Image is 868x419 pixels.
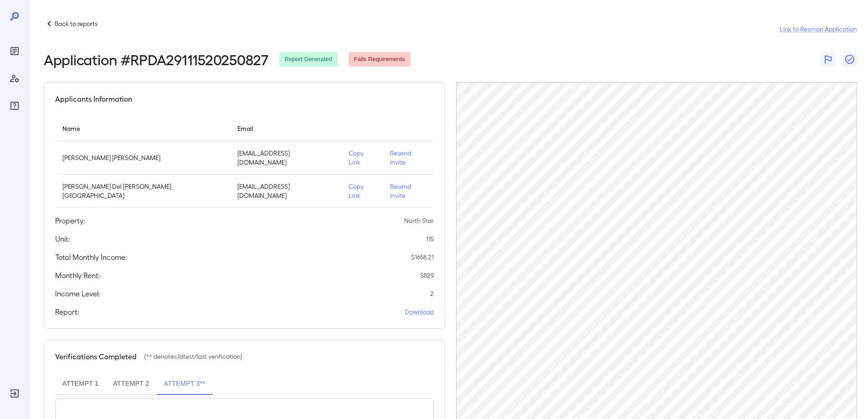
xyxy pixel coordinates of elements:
p: [EMAIL_ADDRESS][DOMAIN_NAME] [237,182,334,200]
p: Copy Link [349,182,375,200]
div: Manage Users [7,71,22,86]
button: Close Report [842,52,857,67]
h5: Applicants Information [55,93,132,104]
p: $ 1658.21 [411,253,434,262]
table: simple table [55,115,434,208]
p: North Star [404,216,434,225]
p: Copy Link [349,149,375,167]
p: (** denotes latest/last verification) [144,352,242,361]
h2: Application # RPDA29111520250827 [44,51,268,67]
h5: Unit: [55,233,70,244]
span: Report Generated [279,55,338,64]
button: Attempt 2 [106,373,156,395]
h5: Total Monthly Income: [55,252,127,263]
span: Fails Requirements [349,55,411,64]
p: [EMAIL_ADDRESS][DOMAIN_NAME] [237,149,334,167]
p: $ 829 [420,271,434,280]
a: Download [405,307,434,316]
a: Link to Resman Application [780,25,857,34]
p: [PERSON_NAME] [PERSON_NAME] [62,153,223,162]
button: Attempt 3** [157,373,213,395]
p: Back to reports [55,19,98,28]
div: Reports [7,44,22,58]
th: Name [55,115,230,141]
div: Log Out [7,386,22,401]
p: 2 [430,289,434,298]
h5: Monthly Rent: [55,270,100,281]
div: FAQ [7,98,22,113]
p: [PERSON_NAME] Del [PERSON_NAME][GEOGRAPHIC_DATA] [62,182,223,200]
h5: Verifications Completed [55,351,137,362]
h5: Report: [55,306,79,317]
h5: Income Level: [55,288,100,299]
th: Email [230,115,341,141]
button: Flag Report [821,52,835,67]
p: Resend Invite [390,182,426,200]
button: Attempt 1 [55,373,106,395]
p: Resend Invite [390,149,426,167]
h5: Property: [55,215,85,226]
p: 115 [426,234,434,243]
